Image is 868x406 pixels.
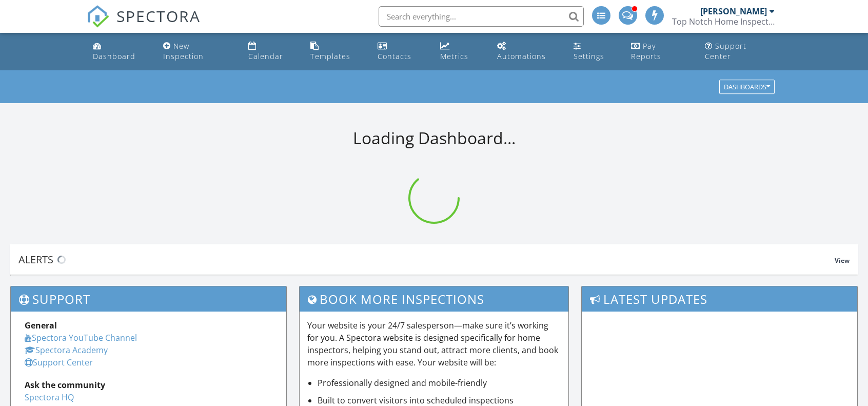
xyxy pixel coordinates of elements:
[631,41,661,61] div: Pay Reports
[318,377,561,389] li: Professionally designed and mobile-friendly
[25,332,137,343] a: Spectora YouTube Channel
[87,5,109,28] img: The Best Home Inspection Software - Spectora
[835,256,850,265] span: View
[244,37,298,66] a: Calendar
[300,286,569,312] h3: Book More Inspections
[705,41,746,61] div: Support Center
[574,51,604,61] div: Settings
[700,6,767,16] div: [PERSON_NAME]
[724,84,770,91] div: Dashboards
[719,80,775,94] button: Dashboards
[672,16,775,27] div: Top Notch Home Inspection
[379,6,584,27] input: Search everything...
[25,357,93,368] a: Support Center
[306,37,366,66] a: Templates
[116,5,201,27] span: SPECTORA
[373,37,428,66] a: Contacts
[493,37,562,66] a: Automations (Advanced)
[87,14,201,35] a: SPECTORA
[25,320,57,331] strong: General
[582,286,857,312] h3: Latest Updates
[436,37,485,66] a: Metrics
[497,51,546,61] div: Automations
[307,319,561,369] p: Your website is your 24/7 salesperson—make sure it’s working for you. A Spectora website is desig...
[248,51,283,61] div: Calendar
[701,37,779,66] a: Support Center
[159,37,236,66] a: New Inspection
[11,286,286,312] h3: Support
[93,51,135,61] div: Dashboard
[627,37,693,66] a: Pay Reports
[569,37,619,66] a: Settings
[89,37,151,66] a: Dashboard
[25,379,272,391] div: Ask the community
[163,41,204,61] div: New Inspection
[440,51,468,61] div: Metrics
[25,392,74,403] a: Spectora HQ
[25,344,108,356] a: Spectora Academy
[18,253,835,266] div: Alerts
[378,51,411,61] div: Contacts
[310,51,350,61] div: Templates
